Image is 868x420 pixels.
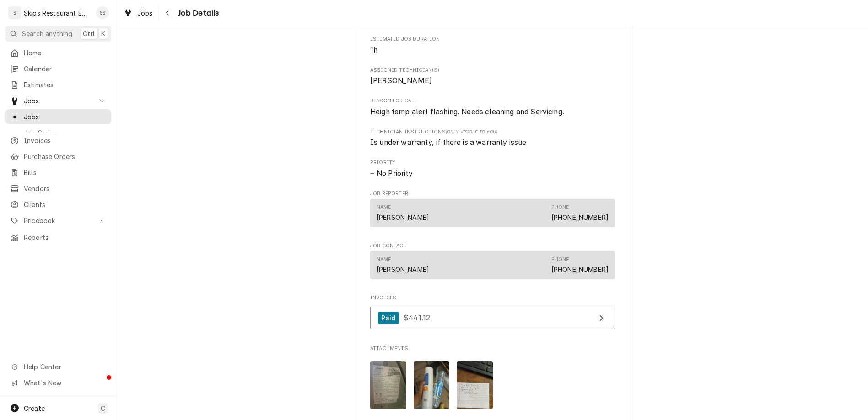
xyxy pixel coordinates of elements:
[370,128,615,148] div: [object Object]
[101,29,105,38] span: K
[370,251,615,283] div: Job Contact List
[5,213,111,228] a: Go to Pricebook
[370,199,615,227] div: Contact
[457,361,493,409] img: JieM4TrUQkerxOyHzfiK
[24,8,91,18] div: Skips Restaurant Equipment
[551,266,609,273] a: [PHONE_NUMBER]
[8,6,21,19] div: S
[101,404,105,413] span: C
[24,184,107,193] span: Vendors
[370,45,615,56] span: Estimated Job Duration
[370,128,615,136] span: Technician Instructions
[370,345,615,352] span: Attachments
[5,197,111,212] a: Clients
[24,136,107,145] span: Invoices
[370,361,406,409] img: wIxnXfmTJ24POGonhybj
[377,213,429,222] div: [PERSON_NAME]
[370,294,615,334] div: Invoices
[378,312,399,324] div: Paid
[5,26,111,42] button: Search anythingCtrlK
[175,7,219,19] span: Job Details
[96,6,109,19] div: Shan Skipper's Avatar
[370,159,615,166] span: Priority
[370,67,615,74] span: Assigned Technician(s)
[24,362,106,372] span: Help Center
[414,361,450,409] img: JnAJUUnsQ4GH1EjwTAtu
[370,307,615,329] a: View Invoice
[377,204,391,211] div: Name
[24,168,107,177] span: Bills
[24,64,107,74] span: Calendar
[137,8,153,18] span: Jobs
[24,48,107,58] span: Home
[551,213,609,221] a: [PHONE_NUMBER]
[370,345,615,416] div: Attachments
[370,242,615,283] div: Job Contact
[370,97,615,117] div: Reason For Call
[5,230,111,245] a: Reports
[377,204,429,222] div: Name
[24,128,107,138] span: Job Series
[370,75,615,86] span: Assigned Technician(s)
[370,67,615,86] div: Assigned Technician(s)
[370,36,615,55] div: Estimated Job Duration
[5,165,111,180] a: Bills
[551,256,609,274] div: Phone
[120,5,156,21] a: Jobs
[5,61,111,76] a: Calendar
[370,107,564,116] span: Heigh temp alert flashing. Needs cleaning and Servicing.
[24,96,93,106] span: Jobs
[370,190,615,231] div: Job Reporter
[370,294,615,302] span: Invoices
[24,216,93,225] span: Pricebook
[446,129,497,134] span: (Only Visible to You)
[24,200,107,209] span: Clients
[551,204,609,222] div: Phone
[370,76,432,85] span: [PERSON_NAME]
[551,204,569,211] div: Phone
[370,199,615,231] div: Job Reporter List
[5,109,111,124] a: Jobs
[370,354,615,416] span: Attachments
[370,242,615,250] span: Job Contact
[5,181,111,196] a: Vendors
[5,133,111,148] a: Invoices
[377,256,429,274] div: Name
[5,359,111,374] a: Go to Help Center
[5,149,111,164] a: Purchase Orders
[5,375,111,390] a: Go to What's New
[551,256,569,263] div: Phone
[96,6,109,19] div: SS
[24,80,107,90] span: Estimates
[377,256,391,263] div: Name
[22,29,72,38] span: Search anything
[370,251,615,279] div: Contact
[370,138,527,147] span: Is under warranty, if there is a warranty issue
[370,97,615,105] span: Reason For Call
[5,45,111,60] a: Home
[5,93,111,108] a: Go to Jobs
[370,168,615,179] span: Priority
[404,313,430,322] span: $441.12
[24,112,107,122] span: Jobs
[370,168,615,179] div: No Priority
[377,265,429,274] div: [PERSON_NAME]
[5,125,111,140] a: Job Series
[370,190,615,197] span: Job Reporter
[24,233,107,242] span: Reports
[83,29,95,38] span: Ctrl
[370,46,377,54] span: 1h
[24,404,45,412] span: Create
[370,36,615,43] span: Estimated Job Duration
[24,378,106,388] span: What's New
[370,137,615,148] span: [object Object]
[24,152,107,161] span: Purchase Orders
[161,5,175,20] button: Navigate back
[370,106,615,117] span: Reason For Call
[5,77,111,92] a: Estimates
[370,159,615,179] div: Priority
